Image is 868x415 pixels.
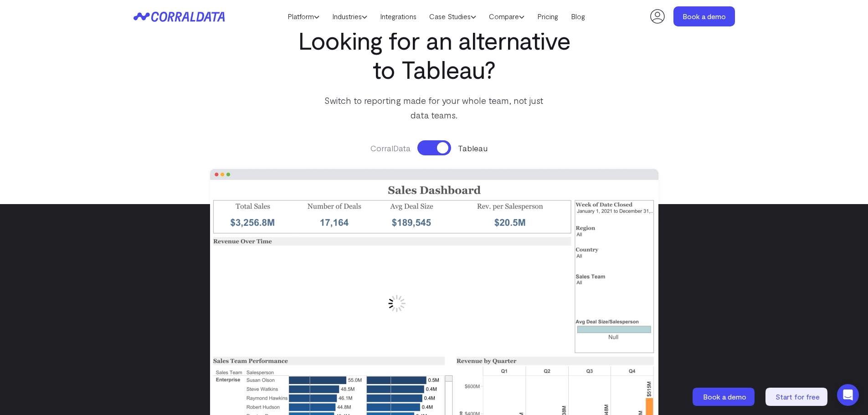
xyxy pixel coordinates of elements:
[765,388,829,406] a: Start for free
[287,26,582,84] h1: Looking for an alternative to Tableau?
[326,10,374,23] a: Industries
[703,392,746,401] span: Book a demo
[483,10,531,23] a: Compare
[281,10,326,23] a: Platform
[356,142,411,154] span: CorralData
[776,392,820,401] span: Start for free
[531,10,565,23] a: Pricing
[318,93,550,122] p: Switch to reporting made for your whole team, not just data teams.
[458,142,513,154] span: Tableau
[374,10,423,23] a: Integrations
[673,6,735,26] a: Book a demo
[423,10,483,23] a: Case Studies
[693,388,756,406] a: Book a demo
[837,384,859,406] div: Open Intercom Messenger
[565,10,591,23] a: Blog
